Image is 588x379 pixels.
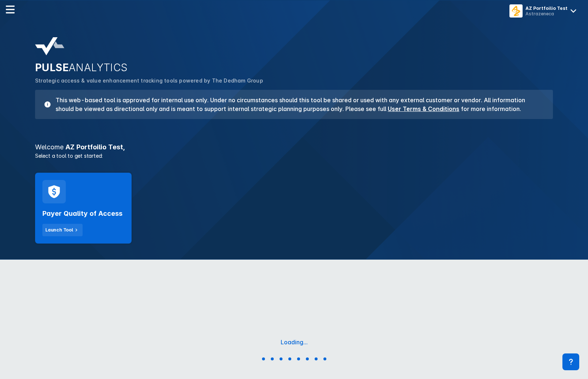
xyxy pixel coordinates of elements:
[42,224,83,236] button: Launch Tool
[35,77,553,85] p: Strategic access & value enhancement tracking tools powered by The Dedham Group
[51,96,544,113] h3: This web-based tool is approved for internal use only. Under no circumstances should this tool be...
[6,5,15,14] img: menu--horizontal.svg
[35,173,132,244] a: Payer Quality of AccessLaunch Tool
[511,6,521,16] img: menu button
[31,152,557,160] p: Select a tool to get started:
[42,209,122,218] h2: Payer Quality of Access
[69,61,128,74] span: ANALYTICS
[281,338,308,346] div: Loading...
[31,144,557,150] h3: AZ Portfoilio Test ,
[35,37,64,55] img: pulse-analytics-logo
[562,353,579,370] div: Contact Support
[35,143,64,151] span: Welcome
[388,105,459,112] a: User Terms & Conditions
[526,5,568,11] div: AZ Portfoilio Test
[45,227,73,233] div: Launch Tool
[35,61,553,74] h2: PULSE
[526,11,568,16] div: Astrazeneca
